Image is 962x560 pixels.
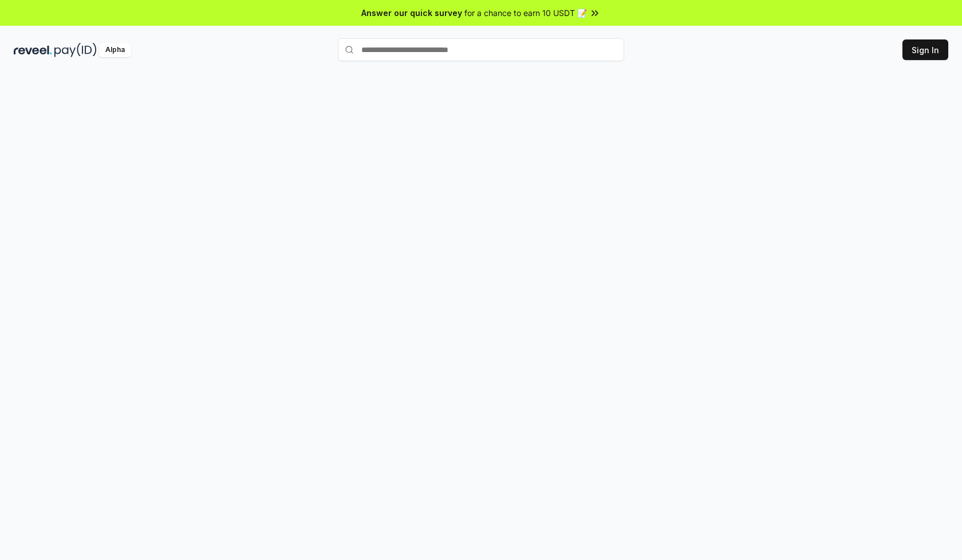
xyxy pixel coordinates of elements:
[14,43,52,57] img: reveel_dark
[902,39,948,60] button: Sign In
[361,7,462,19] span: Answer our quick survey
[464,7,587,19] span: for a chance to earn 10 USDT 📝
[99,43,131,57] div: Alpha
[54,43,97,57] img: pay_id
